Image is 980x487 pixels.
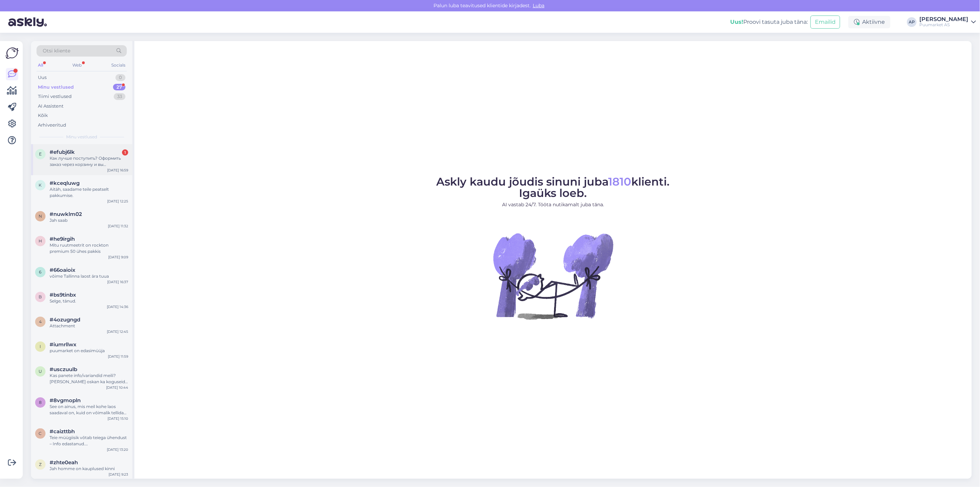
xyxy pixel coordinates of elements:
div: AI Assistent [38,103,63,110]
span: 6 [39,269,42,275]
div: [DATE] 14:36 [107,304,128,309]
div: Attachment [50,323,128,329]
div: 1 [122,149,128,156]
div: puumarket on edasimüüja [50,348,128,354]
span: k [39,182,42,188]
span: Minu vestlused [66,134,97,140]
span: Askly kaudu jõudis sinuni juba klienti. Igaüks loeb. [437,175,670,200]
span: #66oaioix [50,267,75,273]
div: [DATE] 16:59 [107,168,128,173]
div: All [37,61,44,70]
div: [DATE] 10:44 [106,385,128,390]
button: Emailid [810,16,840,29]
div: Kõik [38,112,48,119]
div: 27 [113,84,125,91]
div: 0 [115,74,125,81]
span: i [40,344,41,349]
div: [DATE] 13:20 [107,447,128,452]
div: Arhiveeritud [38,122,66,129]
span: #he9irgih [50,236,75,242]
div: 33 [114,93,125,100]
span: #nuwklm02 [50,211,82,217]
div: Как лучше поступить? Оформить заказ через корзину и вы посчитаете доставку? [50,155,128,168]
div: Tiimi vestlused [38,93,72,100]
div: [DATE] 9:09 [108,255,128,260]
div: Kas panete info/variandid meili? [PERSON_NAME] oskan ka koguseid öelda. [50,372,128,385]
div: [DATE] 15:10 [108,416,128,421]
span: #efubj6lk [50,149,75,155]
div: Minu vestlused [38,84,74,91]
span: u [39,369,42,374]
div: Aktiivne [848,16,890,28]
div: Teie müügiisik võtab teiega ühendust – Info edastanud. ([PERSON_NAME]:le) [50,435,128,447]
span: b [39,294,42,299]
span: 1810 [609,175,632,188]
div: Proovi tasuta juba täna: [730,18,808,26]
div: Uus [38,74,47,81]
div: [DATE] 9:23 [109,472,128,477]
a: [PERSON_NAME]Puumarket AS [919,17,976,28]
div: Jah saab [50,217,128,223]
div: Web [71,61,83,70]
span: h [39,238,42,243]
img: No Chat active [491,214,615,338]
div: See on ainus, mis meil kohe laos saadaval on, kuid on võimalik tellida ka lühemat mõõtu. Sel juhu... [50,404,128,416]
p: AI vastab 24/7. Tööta nutikamalt juba täna. [437,201,670,208]
span: n [39,213,42,219]
div: [PERSON_NAME] [919,17,968,22]
span: #iumrllwx [50,341,76,348]
div: Socials [110,61,127,70]
div: [DATE] 12:25 [107,199,128,204]
span: #kceqluwg [50,180,80,186]
span: #4ozugngd [50,317,80,323]
span: #8vgmopln [50,397,81,404]
span: Otsi kliente [43,47,70,54]
span: #bs9tinbx [50,292,76,298]
div: Selge, tänud. [50,298,128,304]
span: c [39,431,42,436]
span: z [39,462,42,467]
b: Uus! [730,19,743,25]
div: Aitäh, saadame teile peatselt pakkumise. [50,186,128,199]
div: [DATE] 12:45 [107,329,128,334]
span: e [39,151,42,157]
span: #usczuulb [50,366,77,372]
div: võime Tallinna laost ära tuua [50,273,128,279]
div: Jah homme on kauplused kinni [50,466,128,472]
span: #zhte0eah [50,459,78,466]
div: [DATE] 16:37 [107,279,128,285]
div: AP [907,17,917,27]
div: [DATE] 11:59 [108,354,128,359]
img: Askly Logo [6,47,19,60]
span: 8 [39,400,42,405]
div: [DATE] 11:32 [108,223,128,229]
span: Luba [531,2,547,9]
div: Puumarket AS [919,22,968,28]
span: #caizttbh [50,428,75,435]
div: Mitu ruutmeetrit on rockton premium 50 ühes pakkis [50,242,128,255]
span: 4 [39,319,42,324]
